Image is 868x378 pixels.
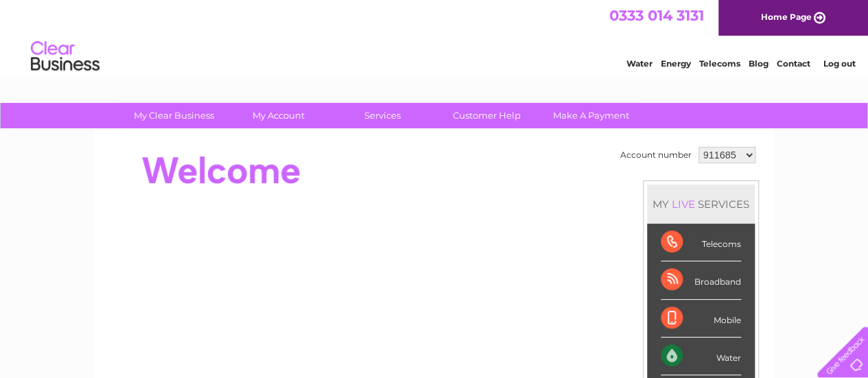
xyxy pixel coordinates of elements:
a: My Clear Business [117,103,231,128]
a: Water [626,58,653,69]
a: Contact [777,58,810,69]
a: Log out [823,58,855,69]
a: My Account [222,103,335,128]
td: Account number [617,143,695,167]
a: 0333 014 3131 [609,7,704,24]
a: Blog [749,58,769,69]
a: Energy [661,58,691,69]
div: Mobile [661,300,741,338]
div: Telecoms [661,224,741,261]
div: MY SERVICES [647,185,755,224]
img: logo.png [30,36,100,78]
div: Clear Business is a trading name of Verastar Limited (registered in [GEOGRAPHIC_DATA] No. 3667643... [110,8,759,67]
div: Broadband [661,261,741,299]
a: Services [326,103,439,128]
div: LIVE [669,198,698,211]
a: Telecoms [699,58,740,69]
a: Customer Help [430,103,543,128]
div: Water [661,338,741,375]
a: Make A Payment [535,103,648,128]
